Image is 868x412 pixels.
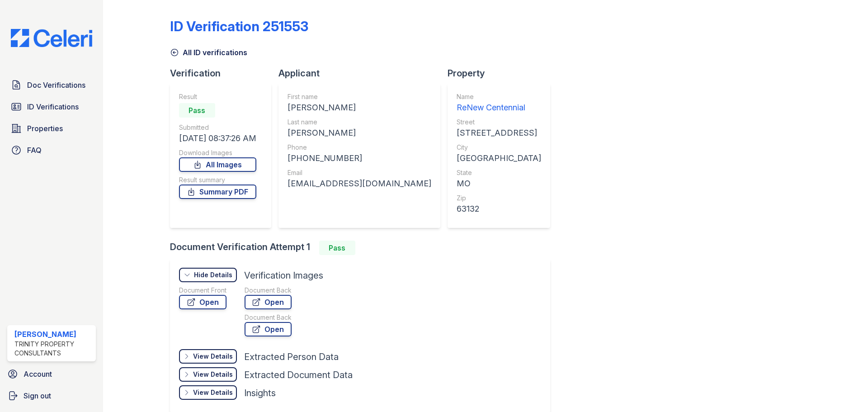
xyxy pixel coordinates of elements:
[244,350,339,363] div: Extracted Person Data
[27,101,79,112] span: ID Verifications
[288,127,431,139] div: [PERSON_NAME]
[319,241,355,255] div: Pass
[245,313,292,322] div: Document Back
[27,145,42,156] span: FAQ
[179,148,256,157] div: Download Images
[457,118,541,127] div: Street
[288,143,431,152] div: Phone
[27,123,63,134] span: Properties
[170,47,247,58] a: All ID verifications
[170,67,278,80] div: Verification
[457,101,541,114] div: ReNew Centennial
[193,388,233,397] div: View Details
[4,387,99,405] a: Sign out
[457,143,541,152] div: City
[830,376,859,403] iframe: chat widget
[179,157,256,172] a: All Images
[457,92,541,114] a: Name ReNew Centennial
[14,329,92,340] div: [PERSON_NAME]
[193,352,233,361] div: View Details
[179,295,226,309] a: Open
[457,168,541,177] div: State
[4,365,99,383] a: Account
[244,269,323,282] div: Verification Images
[457,152,541,165] div: [GEOGRAPHIC_DATA]
[288,168,431,177] div: Email
[179,185,256,199] a: Summary PDF
[245,295,292,309] a: Open
[193,370,233,379] div: View Details
[170,241,557,255] div: Document Verification Attempt 1
[27,80,85,90] span: Doc Verifications
[457,127,541,139] div: [STREET_ADDRESS]
[179,123,256,132] div: Submitted
[288,92,431,101] div: First name
[179,286,226,295] div: Document Front
[288,101,431,114] div: [PERSON_NAME]
[7,119,96,137] a: Properties
[288,177,431,190] div: [EMAIL_ADDRESS][DOMAIN_NAME]
[448,67,557,80] div: Property
[457,92,541,101] div: Name
[179,132,256,145] div: [DATE] 08:37:26 AM
[244,369,353,381] div: Extracted Document Data
[245,286,292,295] div: Document Back
[457,203,541,215] div: 63132
[4,29,99,47] img: CE_Logo_Blue-a8612792a0a2168367f1c8372b55b34899dd931a85d93a1a3d3e32e68fde9ad4.png
[7,76,96,94] a: Doc Verifications
[170,18,308,34] div: ID Verification 251553
[278,67,448,80] div: Applicant
[245,322,292,336] a: Open
[7,141,96,159] a: FAQ
[24,369,52,379] span: Account
[179,103,215,118] div: Pass
[288,152,431,165] div: [PHONE_NUMBER]
[14,340,92,358] div: Trinity Property Consultants
[7,98,96,116] a: ID Verifications
[179,175,256,185] div: Result summary
[457,177,541,190] div: MO
[24,390,51,401] span: Sign out
[288,118,431,127] div: Last name
[457,194,541,203] div: Zip
[194,270,232,279] div: Hide Details
[179,92,256,101] div: Result
[244,387,276,399] div: Insights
